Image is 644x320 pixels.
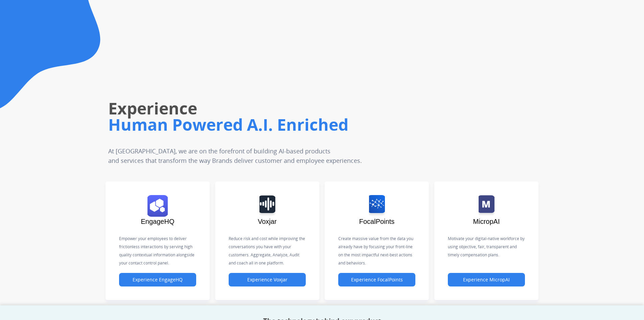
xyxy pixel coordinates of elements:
[473,218,500,225] span: MicropAI
[147,195,168,217] img: logo
[448,277,525,283] a: Experience MicropAI
[119,235,196,267] p: Empower your employees to deliver frictionless interactions by serving high quality contextual in...
[108,146,411,165] p: At [GEOGRAPHIC_DATA], we are on the forefront of building AI-based products and services that tra...
[108,98,455,119] h1: Experience
[258,218,277,225] span: Voxjar
[369,195,385,217] img: logo
[108,114,455,135] h1: Human Powered A.I. Enriched
[119,273,196,286] button: Experience EngageHQ
[338,235,415,267] p: Create massive value from the data you already have by focusing your front-line on the most impac...
[338,273,415,286] button: Experience FocalPoints
[229,277,306,283] a: Experience Voxjar
[448,235,525,259] p: Motivate your digital-native workforce by using objective, fair, transparent and timely compensat...
[338,277,415,283] a: Experience FocalPoints
[229,235,306,267] p: Reduce risk and cost while improving the conversations you have with your customers. Aggregate, A...
[119,277,196,283] a: Experience EngageHQ
[141,218,175,225] span: EngageHQ
[448,273,525,286] button: Experience MicropAI
[359,218,395,225] span: FocalPoints
[229,273,306,286] button: Experience Voxjar
[259,195,275,217] img: logo
[479,195,495,217] img: logo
